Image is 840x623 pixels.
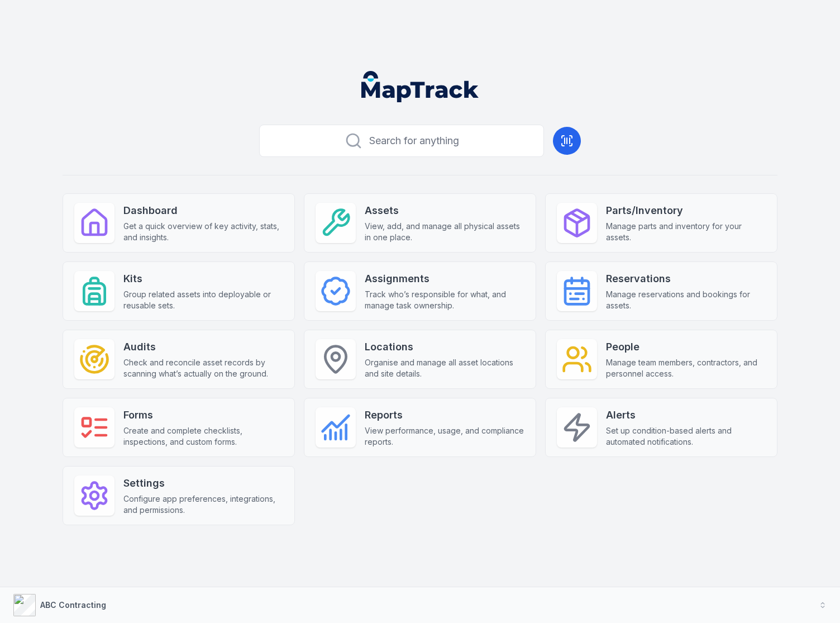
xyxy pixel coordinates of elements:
span: Configure app preferences, integrations, and permissions. [123,493,283,516]
a: KitsGroup related assets into deployable or reusable sets. [63,261,295,321]
span: Check and reconcile asset records by scanning what’s actually on the ground. [123,357,283,379]
strong: Assignments [365,271,524,287]
strong: ABC Contracting [40,600,106,610]
a: FormsCreate and complete checklists, inspections, and custom forms. [63,398,295,457]
span: Manage parts and inventory for your assets. [606,221,766,243]
span: Get a quick overview of key activity, stats, and insights. [123,221,283,243]
strong: Alerts [606,407,766,423]
strong: Settings [123,475,283,491]
span: Group related assets into deployable or reusable sets. [123,289,283,311]
span: View, add, and manage all physical assets in one place. [365,221,524,243]
button: Search for anything [259,125,544,157]
a: AuditsCheck and reconcile asset records by scanning what’s actually on the ground. [63,330,295,389]
a: AssignmentsTrack who’s responsible for what, and manage task ownership. [304,261,536,321]
a: ReservationsManage reservations and bookings for assets. [545,261,777,321]
a: AssetsView, add, and manage all physical assets in one place. [304,193,536,253]
a: Parts/InventoryManage parts and inventory for your assets. [545,193,777,253]
span: Manage team members, contractors, and personnel access. [606,357,766,379]
strong: Forms [123,407,283,423]
strong: Dashboard [123,203,283,218]
strong: Parts/Inventory [606,203,766,218]
span: Track who’s responsible for what, and manage task ownership. [365,289,524,311]
strong: Locations [365,339,524,355]
a: LocationsOrganise and manage all asset locations and site details. [304,330,536,389]
strong: Audits [123,339,283,355]
span: Manage reservations and bookings for assets. [606,289,766,311]
span: Set up condition-based alerts and automated notifications. [606,425,766,448]
strong: Reservations [606,271,766,287]
strong: Reports [365,407,524,423]
strong: People [606,339,766,355]
span: Organise and manage all asset locations and site details. [365,357,524,379]
span: Search for anything [369,133,459,149]
strong: Kits [123,271,283,287]
a: ReportsView performance, usage, and compliance reports. [304,398,536,457]
a: SettingsConfigure app preferences, integrations, and permissions. [63,466,295,525]
a: PeopleManage team members, contractors, and personnel access. [545,330,777,389]
nav: Global [343,71,497,102]
a: DashboardGet a quick overview of key activity, stats, and insights. [63,193,295,253]
span: Create and complete checklists, inspections, and custom forms. [123,425,283,448]
strong: Assets [365,203,524,218]
span: View performance, usage, and compliance reports. [365,425,524,448]
a: AlertsSet up condition-based alerts and automated notifications. [545,398,777,457]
